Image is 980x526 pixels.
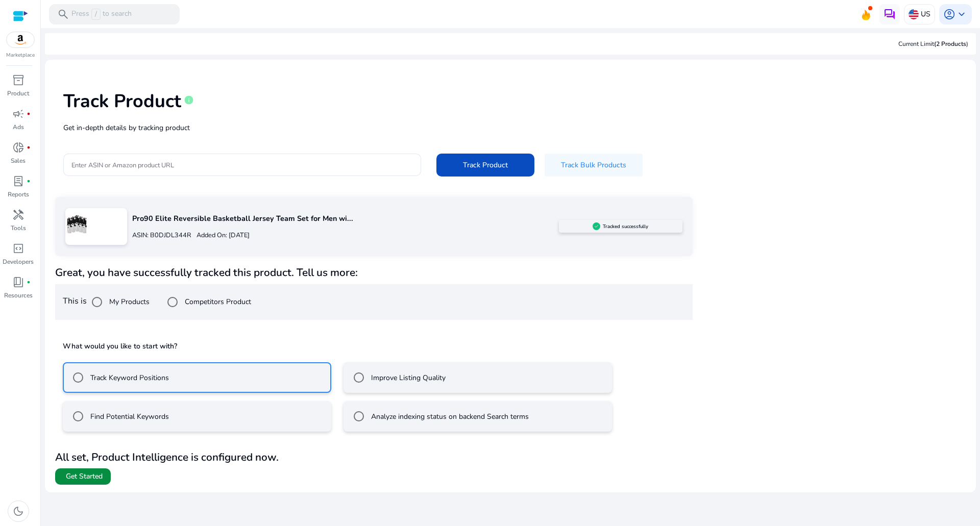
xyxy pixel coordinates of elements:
p: Marketplace [6,52,35,59]
p: Sales [11,156,26,165]
p: Get in-depth details by tracking product [63,122,958,133]
p: Pro90 Elite Reversible Basketball Jersey Team Set for Men wi... [132,213,559,224]
span: fiber_manual_record [27,179,31,183]
span: search [57,8,69,20]
button: Track Product [436,154,534,177]
span: / [91,9,101,20]
span: book_4 [12,276,24,288]
span: lab_profile [12,175,24,187]
label: Competitors Product [183,296,251,307]
p: Resources [4,291,33,300]
p: Developers [3,257,34,266]
label: My Products [107,296,150,307]
b: All set, Product Intelligence is configured now. [55,450,279,464]
span: campaign [12,108,24,120]
span: Track Product [463,160,508,170]
p: Product [7,89,29,98]
img: sellerapp_active [593,222,600,230]
p: Ads [13,122,24,132]
div: This is [55,284,693,320]
button: Track Bulk Products [545,154,643,177]
span: keyboard_arrow_down [955,8,968,20]
p: Reports [8,190,29,199]
h5: What would you like to start with? [63,341,685,352]
p: Added On: [DATE] [191,231,250,240]
img: amazon.svg [7,32,34,47]
span: Track Bulk Products [561,160,626,170]
span: fiber_manual_record [27,145,31,149]
span: account_circle [943,8,955,20]
span: donut_small [12,141,24,154]
p: US [921,5,930,23]
span: handyman [12,209,24,221]
span: fiber_manual_record [27,112,31,116]
span: (2 Products [934,40,966,48]
span: Get Started [66,471,103,482]
p: Press to search [71,9,132,20]
img: us.svg [909,9,919,19]
span: code_blocks [12,242,24,255]
div: Current Limit ) [898,39,968,48]
h1: Track Product [63,90,181,112]
label: Track Keyword Positions [88,372,169,383]
img: 61yp3iDeS0L.jpg [65,213,88,236]
span: fiber_manual_record [27,280,31,284]
label: Find Potential Keywords [88,411,169,422]
p: ASIN: B0DJDL344R [132,231,191,240]
button: Get Started [55,468,111,485]
h4: Great, you have successfully tracked this product. Tell us more: [55,266,693,279]
span: dark_mode [12,505,24,517]
p: Tools [11,223,26,233]
label: Improve Listing Quality [369,372,446,383]
h5: Tracked successfully [603,223,648,230]
label: Analyze indexing status on backend Search terms [369,411,529,422]
span: info [184,95,194,105]
span: inventory_2 [12,74,24,86]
